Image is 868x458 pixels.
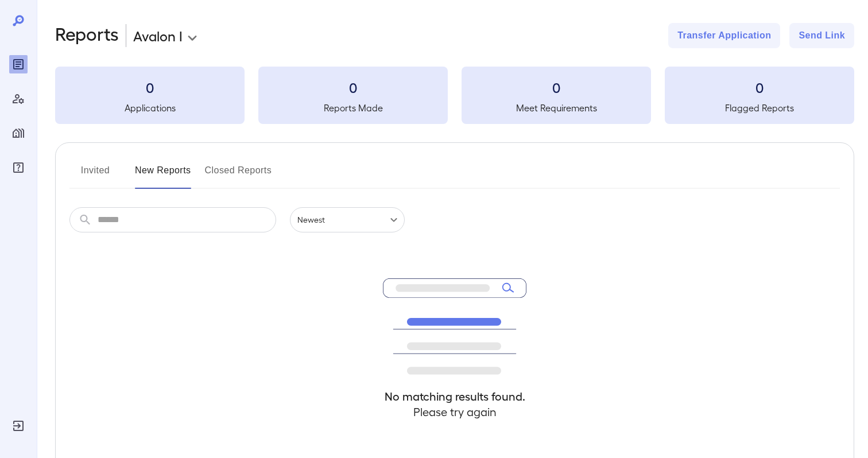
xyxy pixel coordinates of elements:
summary: 0Applications0Reports Made0Meet Requirements0Flagged Reports [55,67,854,124]
h5: Meet Requirements [462,101,651,115]
div: Log Out [9,417,28,435]
button: Send Link [789,23,854,48]
div: Reports [9,55,28,73]
div: Manage Properties [9,124,28,142]
button: Closed Reports [205,161,272,189]
h3: 0 [55,78,245,96]
button: Invited [69,161,121,189]
h4: Please try again [383,404,526,420]
div: Manage Users [9,90,28,108]
h3: 0 [462,78,651,96]
button: Transfer Application [668,23,780,48]
h2: Reports [55,23,119,48]
div: Newest [290,207,405,232]
h3: 0 [665,78,854,96]
h5: Reports Made [258,101,448,115]
h5: Flagged Reports [665,101,854,115]
h3: 0 [258,78,448,96]
button: New Reports [135,161,191,189]
p: Avalon I [133,26,183,45]
h5: Applications [55,101,245,115]
h4: No matching results found. [383,389,526,404]
div: FAQ [9,158,28,177]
